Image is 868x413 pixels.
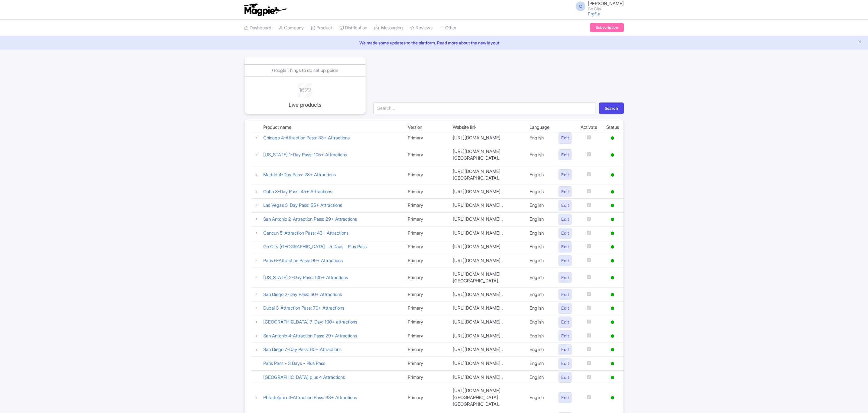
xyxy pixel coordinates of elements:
[241,3,288,16] img: logo-ab69f6fb50320c5b225c76a69d11143b.png
[263,135,350,141] a: Chicago 4-Attraction Pass: 33+ Attractions
[588,7,624,11] small: Go City
[403,131,448,145] td: Primary
[263,172,336,177] a: Madrid 4-Day Pass: 28+ Attractions
[525,288,554,301] td: English
[403,254,448,268] td: Primary
[263,152,347,158] a: [US_STATE] 1-Day Pass: 105+ Attractions
[525,145,554,165] td: English
[403,370,448,384] td: Primary
[590,23,624,32] a: Subscription
[576,124,602,131] td: Activate
[448,356,525,370] td: [URL][DOMAIN_NAME]..
[572,1,624,11] a: C [PERSON_NAME] Go City
[559,200,572,211] a: Edit
[4,40,864,46] a: We made some updates to the platform. Read more about the new layout
[339,20,367,36] a: Distribution
[403,315,448,329] td: Primary
[448,301,525,315] td: [URL][DOMAIN_NAME]..
[559,214,572,225] a: Edit
[525,384,554,411] td: English
[559,317,572,328] a: Edit
[525,226,554,240] td: English
[263,216,357,222] a: San Antonio 2-Attraction Pass: 29+ Attractions
[525,268,554,288] td: English
[403,185,448,199] td: Primary
[373,102,595,114] input: Search...
[403,212,448,226] td: Primary
[263,333,357,339] a: San Antonio 4-Attraction Pass: 29+ Attractions
[403,301,448,315] td: Primary
[525,199,554,213] td: English
[263,275,348,280] a: [US_STATE] 2-Day Pass: 105+ Attractions
[559,255,572,266] a: Edit
[525,124,554,131] td: Language
[263,374,345,380] a: [GEOGRAPHIC_DATA] plus 4 Attractions
[374,20,403,36] a: Messaging
[410,20,432,36] a: Reviews
[559,330,572,342] a: Edit
[525,301,554,315] td: English
[403,329,448,343] td: Primary
[279,20,304,36] a: Company
[263,360,325,366] a: Paris Pass - 3 Days - Plus Pass
[448,185,525,199] td: [URL][DOMAIN_NAME]..
[403,124,448,131] td: Version
[525,329,554,343] td: English
[259,124,403,131] td: Product name
[448,199,525,213] td: [URL][DOMAIN_NAME]..
[525,165,554,185] td: English
[311,20,332,36] a: Product
[263,395,357,400] a: Philadelphia 4-Attraction Pass: 33+ Attractions
[403,288,448,301] td: Primary
[559,169,572,180] a: Edit
[448,145,525,165] td: [URL][DOMAIN_NAME][GEOGRAPHIC_DATA]..
[263,244,367,249] a: Go City [GEOGRAPHIC_DATA] - 5 Days - Plus Pass
[448,329,525,343] td: [URL][DOMAIN_NAME]..
[559,241,572,252] a: Edit
[403,145,448,165] td: Primary
[559,132,572,144] a: Edit
[448,212,525,226] td: [URL][DOMAIN_NAME]..
[440,20,456,36] a: Other
[525,254,554,268] td: English
[263,230,348,236] a: Cancun 5-Attraction Pass: 43+ Attractions
[403,199,448,213] td: Primary
[263,258,343,263] a: Paris 6-Attraction Pass: 99+ Attractions
[403,240,448,254] td: Primary
[403,384,448,411] td: Primary
[448,131,525,145] td: [URL][DOMAIN_NAME]..
[448,268,525,288] td: [URL][DOMAIN_NAME][GEOGRAPHIC_DATA]..
[403,268,448,288] td: Primary
[263,189,332,194] a: Oahu 3-Day Pass: 45+ Attractions
[559,149,572,161] a: Edit
[559,303,572,314] a: Edit
[525,185,554,199] td: English
[403,226,448,240] td: Primary
[602,124,623,131] td: Status
[280,101,330,109] p: Live products
[588,1,624,6] span: [PERSON_NAME]
[403,165,448,185] td: Primary
[559,392,572,403] a: Edit
[448,315,525,329] td: [URL][DOMAIN_NAME]..
[272,67,338,73] a: Google Things to do set up guide
[559,186,572,197] a: Edit
[525,370,554,384] td: English
[559,344,572,355] a: Edit
[525,212,554,226] td: English
[448,240,525,254] td: [URL][DOMAIN_NAME]..
[525,315,554,329] td: English
[448,343,525,357] td: [URL][DOMAIN_NAME]..
[263,346,342,352] a: San Diego 7-Day Pass: 60+ Attractions
[448,384,525,411] td: [URL][DOMAIN_NAME][GEOGRAPHIC_DATA][GEOGRAPHIC_DATA]..
[559,372,572,383] a: Edit
[576,2,585,11] span: C
[588,11,600,16] a: Profile
[263,319,357,325] a: [GEOGRAPHIC_DATA] 7-Day: 100+ attractions
[263,305,344,311] a: Dubai 3-Attraction Pass: 70+ Attractions
[559,228,572,239] a: Edit
[263,291,342,297] a: San Diego 2-Day Pass: 60+ Attractions
[525,131,554,145] td: English
[525,240,554,254] td: English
